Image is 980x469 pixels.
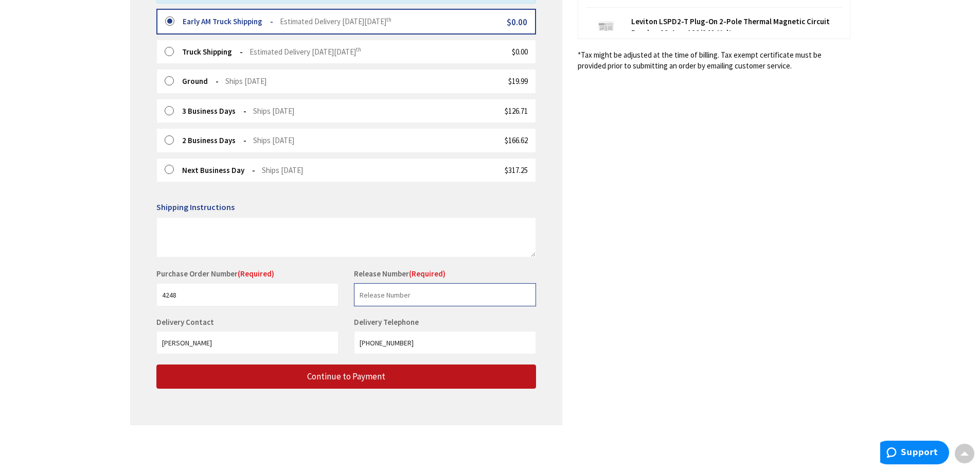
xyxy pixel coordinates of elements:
[182,76,219,86] strong: Ground
[262,165,303,175] span: Ships [DATE]
[182,165,255,175] strong: Next Business Day
[354,283,536,306] input: Release Number
[354,268,446,279] label: Release Number
[590,20,622,52] img: Leviton LSPD2-T Plug-On 2-Pole Thermal Magnetic Circuit Breaker 20-Amp 120/240-Volt
[409,269,446,279] span: (Required)
[508,76,528,86] span: $19.99
[512,47,528,57] span: $0.00
[182,47,243,57] strong: Truck Shipping
[505,106,528,116] span: $126.71
[505,165,528,175] span: $317.25
[182,106,246,116] strong: 3 Business Days
[354,317,421,327] label: Delivery Telephone
[156,364,536,389] button: Continue to Payment
[182,135,246,145] strong: 2 Business Days
[307,371,385,382] span: Continue to Payment
[156,317,217,327] label: Delivery Contact
[253,106,294,116] span: Ships [DATE]
[631,16,842,38] strong: Leviton LSPD2-T Plug-On 2-Pole Thermal Magnetic Circuit Breaker 20-Amp 120/240-Volt
[238,269,274,279] span: (Required)
[156,202,235,212] span: Shipping Instructions
[250,47,361,57] span: Estimated Delivery [DATE][DATE]
[225,76,266,86] span: Ships [DATE]
[253,135,294,145] span: Ships [DATE]
[280,16,391,26] span: Estimated Delivery [DATE][DATE]
[505,135,528,145] span: $166.62
[156,283,338,306] input: Purchase Order Number
[578,49,850,72] : *Tax might be adjusted at the time of billing. Tax exempt certificate must be provided prior to s...
[880,441,949,466] iframe: Opens a widget where you can find more information
[507,16,527,28] span: $0.00
[183,16,273,26] strong: Early AM Truck Shipping
[386,16,391,23] sup: th
[356,46,361,53] sup: th
[156,268,274,279] label: Purchase Order Number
